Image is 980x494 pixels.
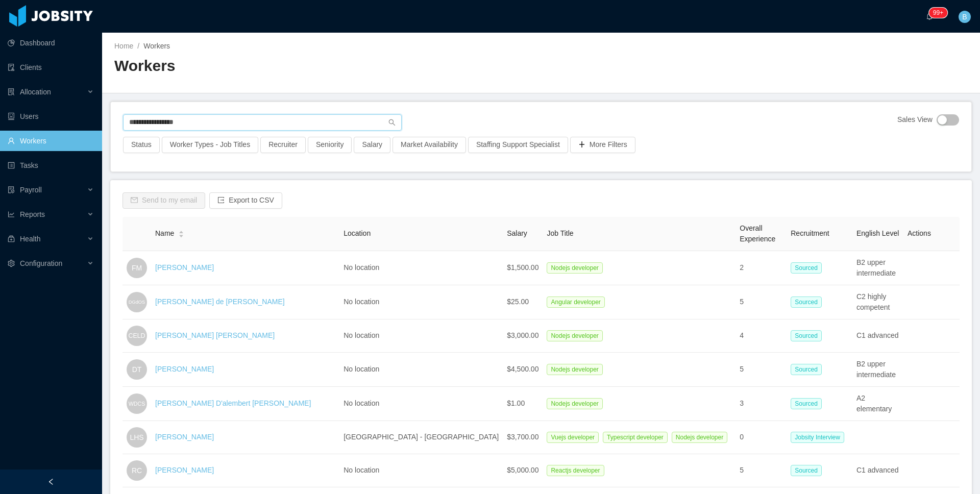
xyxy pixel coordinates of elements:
[791,262,822,274] span: Sourced
[20,259,62,267] span: Configuration
[123,137,160,153] button: Status
[791,330,822,341] span: Sourced
[897,114,933,126] span: Sales View
[20,88,51,96] span: Allocation
[339,285,503,319] td: No location
[179,233,184,236] i: icon: caret-down
[178,229,184,236] div: Sort
[507,466,538,474] span: $5,000.00
[672,432,727,443] span: Nodejs developer
[339,421,503,454] td: [GEOGRAPHIC_DATA] - [GEOGRAPHIC_DATA]
[339,454,503,487] td: No location
[852,319,903,353] td: C1 advanced
[20,210,45,218] span: Reports
[507,399,525,407] span: $1.00
[155,399,311,407] a: [PERSON_NAME] D'alembert [PERSON_NAME]
[130,427,143,448] span: LHS
[603,432,668,443] span: Typescript developer
[547,364,602,375] span: Nodejs developer
[339,319,503,353] td: No location
[507,365,538,373] span: $4,500.00
[852,454,903,487] td: C1 advanced
[736,421,787,454] td: 0
[209,192,282,209] button: icon: exportExport to CSV
[179,230,184,233] i: icon: caret-up
[791,297,822,308] span: Sourced
[507,263,538,271] span: $1,500.00
[8,235,15,242] i: icon: medicine-box
[547,229,573,237] span: Job Title
[162,137,258,153] button: Worker Types - Job Titles
[8,260,15,267] i: icon: setting
[155,365,214,373] a: [PERSON_NAME]
[926,13,933,20] i: icon: bell
[132,258,142,278] span: FM
[852,387,903,421] td: A2 elementary
[962,11,967,23] span: B
[736,319,787,353] td: 4
[308,137,352,153] button: Seniority
[8,57,94,78] a: icon: auditClients
[8,106,94,127] a: icon: robotUsers
[547,297,604,308] span: Angular developer
[507,331,538,339] span: $3,000.00
[547,330,602,341] span: Nodejs developer
[8,88,15,95] i: icon: solution
[570,137,635,153] button: icon: plusMore Filters
[114,56,541,77] h2: Workers
[339,251,503,285] td: No location
[388,119,396,126] i: icon: search
[791,365,826,373] a: Sourced
[129,396,145,411] span: WDCS
[736,387,787,421] td: 3
[114,42,133,50] a: Home
[852,353,903,387] td: B2 upper intermediate
[155,263,214,271] a: [PERSON_NAME]
[132,460,142,481] span: RC
[736,251,787,285] td: 2
[791,229,829,237] span: Recruitment
[791,398,822,409] span: Sourced
[155,433,214,441] a: [PERSON_NAME]
[547,398,602,409] span: Nodejs developer
[8,155,94,176] a: icon: profileTasks
[908,229,931,237] span: Actions
[8,33,94,53] a: icon: pie-chartDashboard
[339,353,503,387] td: No location
[852,251,903,285] td: B2 upper intermediate
[143,42,170,50] span: Workers
[129,295,145,309] span: DGdOS
[155,228,174,239] span: Name
[155,466,214,474] a: [PERSON_NAME]
[852,285,903,319] td: C2 highly competent
[507,433,538,441] span: $3,700.00
[344,229,371,237] span: Location
[791,433,848,441] a: Jobsity Interview
[736,285,787,319] td: 5
[791,399,826,407] a: Sourced
[507,298,529,306] span: $25.00
[468,137,568,153] button: Staffing Support Specialist
[791,331,826,339] a: Sourced
[929,8,947,18] sup: 245
[791,364,822,375] span: Sourced
[856,229,899,237] span: English Level
[8,131,94,151] a: icon: userWorkers
[260,137,306,153] button: Recruiter
[8,186,15,193] i: icon: file-protect
[507,229,527,237] span: Salary
[339,387,503,421] td: No location
[736,454,787,487] td: 5
[736,353,787,387] td: 5
[20,186,42,194] span: Payroll
[20,235,40,243] span: Health
[791,263,826,271] a: Sourced
[137,42,139,50] span: /
[740,224,775,243] span: Overall Experience
[791,466,826,474] a: Sourced
[132,359,142,380] span: DT
[8,211,15,218] i: icon: line-chart
[155,298,285,306] a: [PERSON_NAME] de [PERSON_NAME]
[791,432,844,443] span: Jobsity Interview
[128,327,145,345] span: CELD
